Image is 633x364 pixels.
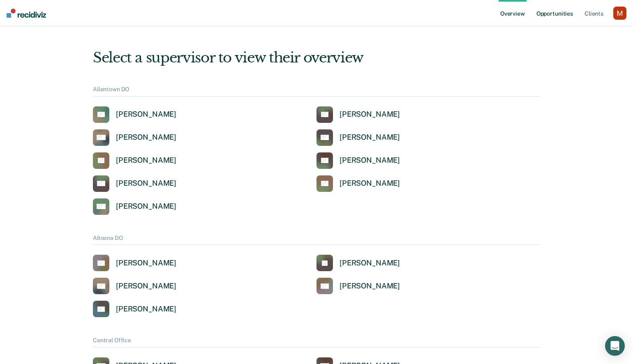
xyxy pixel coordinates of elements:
[93,198,176,215] a: [PERSON_NAME]
[93,255,176,271] a: [PERSON_NAME]
[316,129,400,146] a: [PERSON_NAME]
[340,281,400,291] div: [PERSON_NAME]
[116,281,176,291] div: [PERSON_NAME]
[116,202,176,211] div: [PERSON_NAME]
[93,235,540,245] div: Altoona DO
[7,9,46,18] img: Recidiviz
[316,255,400,271] a: [PERSON_NAME]
[605,336,625,356] div: Open Intercom Messenger
[93,129,176,146] a: [PERSON_NAME]
[93,106,176,123] a: [PERSON_NAME]
[316,106,400,123] a: [PERSON_NAME]
[116,304,176,314] div: [PERSON_NAME]
[340,258,400,268] div: [PERSON_NAME]
[116,258,176,268] div: [PERSON_NAME]
[116,133,176,142] div: [PERSON_NAME]
[340,110,400,119] div: [PERSON_NAME]
[316,278,400,294] a: [PERSON_NAME]
[93,175,176,192] a: [PERSON_NAME]
[340,179,400,188] div: [PERSON_NAME]
[316,175,400,192] a: [PERSON_NAME]
[316,152,400,169] a: [PERSON_NAME]
[93,86,540,97] div: Allentown DO
[93,337,540,348] div: Central Office
[340,133,400,142] div: [PERSON_NAME]
[116,156,176,165] div: [PERSON_NAME]
[93,49,540,66] div: Select a supervisor to view their overview
[340,156,400,165] div: [PERSON_NAME]
[116,179,176,188] div: [PERSON_NAME]
[93,152,176,169] a: [PERSON_NAME]
[93,301,176,317] a: [PERSON_NAME]
[116,110,176,119] div: [PERSON_NAME]
[93,278,176,294] a: [PERSON_NAME]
